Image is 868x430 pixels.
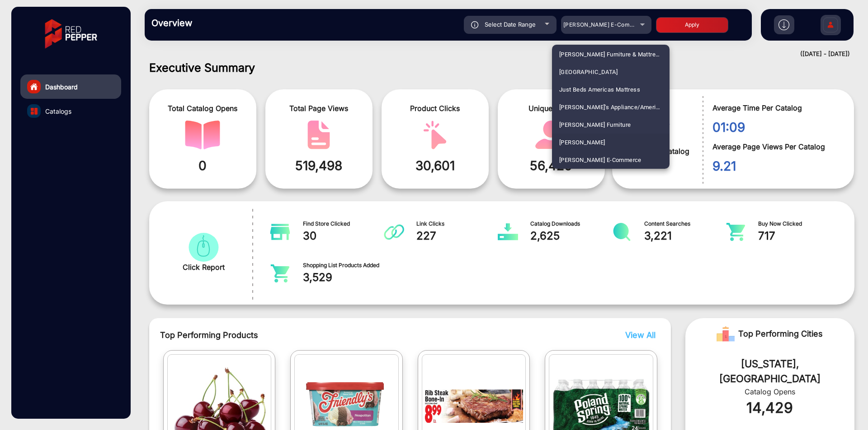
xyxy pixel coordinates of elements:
span: [PERSON_NAME]'s Appliance/America's Mattress [559,98,662,116]
span: [GEOGRAPHIC_DATA] [559,63,618,81]
span: [PERSON_NAME] Furniture [559,116,631,134]
span: Just Beds Americas Mattress [559,81,640,98]
span: [PERSON_NAME] Furniture & Mattresses [559,46,662,63]
span: [PERSON_NAME] E-Commerce [559,151,642,169]
span: [PERSON_NAME] [559,134,605,151]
